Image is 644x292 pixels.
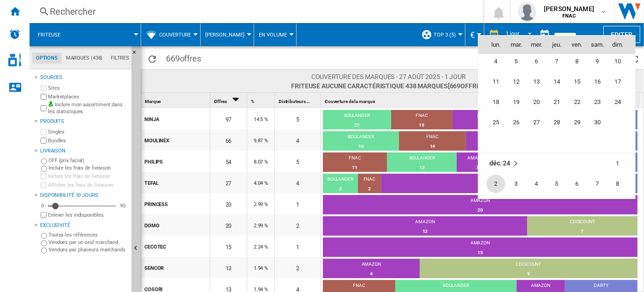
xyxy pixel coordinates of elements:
[527,175,546,193] span: 4
[608,175,627,193] span: 8
[506,72,526,92] td: Tuesday November 12 2024
[568,195,586,213] span: 13
[568,93,586,111] span: 22
[527,52,546,71] span: 6
[507,113,525,132] span: 26
[506,51,526,72] td: Tuesday November 5 2024
[526,92,547,112] td: Wednesday November 20 2024
[587,72,608,92] td: Saturday November 16 2024
[588,93,607,111] span: 23
[608,51,635,72] td: Sunday November 10 2024
[506,174,526,194] td: Tuesday December 3 2024
[568,113,586,132] span: 29
[547,112,567,133] td: Thursday November 28 2024
[487,93,505,111] span: 18
[588,195,607,213] span: 14
[608,194,635,214] td: Sunday December 15 2024
[548,175,566,193] span: 5
[506,92,526,112] td: Tuesday November 19 2024
[608,154,627,173] span: 1
[526,112,547,133] td: Wednesday November 27 2024
[526,194,547,214] td: Wednesday December 11 2024
[526,51,547,72] td: Wednesday November 6 2024
[478,36,506,54] th: lun.
[487,113,505,132] span: 25
[587,194,608,214] td: Saturday December 14 2024
[506,194,526,214] td: Tuesday December 10 2024
[588,73,607,91] span: 16
[487,195,505,213] span: 9
[478,153,547,174] td: December 2024
[567,36,587,54] th: ven.
[587,51,608,72] td: Saturday November 9 2024
[608,93,627,111] span: 24
[587,36,608,54] th: sam.
[478,51,506,72] td: Monday November 4 2024
[608,36,635,54] th: dim.
[506,112,526,133] td: Tuesday November 26 2024
[547,92,567,112] td: Thursday November 21 2024
[608,52,627,71] span: 10
[608,92,635,112] td: Sunday November 24 2024
[478,112,635,133] tr: Week 5
[478,194,635,214] tr: Week 3
[568,52,586,71] span: 8
[587,174,608,194] td: Saturday December 7 2024
[507,73,525,91] span: 12
[527,195,546,213] span: 11
[608,195,627,213] span: 15
[548,113,566,132] span: 28
[527,93,546,111] span: 20
[547,194,567,214] td: Thursday December 12 2024
[487,52,505,71] span: 4
[588,175,607,193] span: 7
[478,194,506,214] td: Monday December 9 2024
[526,72,547,92] td: Wednesday November 13 2024
[478,72,506,92] td: Monday November 11 2024
[478,92,506,112] td: Monday November 18 2024
[526,174,547,194] td: Wednesday December 4 2024
[548,195,566,213] span: 12
[507,175,525,193] span: 3
[478,112,506,133] td: Monday November 25 2024
[506,36,526,54] th: mar.
[587,92,608,112] td: Saturday November 23 2024
[526,36,547,54] th: mer.
[588,113,607,132] span: 30
[489,159,510,167] span: déc. 24
[527,73,546,91] span: 13
[547,174,567,194] td: Thursday December 5 2024
[547,51,567,72] td: Thursday November 7 2024
[548,93,566,111] span: 21
[567,112,587,133] td: Friday November 29 2024
[507,52,525,71] span: 5
[568,175,586,193] span: 6
[567,174,587,194] td: Friday December 6 2024
[478,92,635,112] tr: Week 4
[527,113,546,132] span: 27
[478,174,506,194] td: Monday December 2 2024
[478,51,635,72] tr: Week 2
[478,72,635,92] tr: Week 3
[567,194,587,214] td: Friday December 13 2024
[478,133,635,153] tr: Week undefined
[478,153,635,174] tr: Week 1
[487,73,505,91] span: 11
[478,174,635,194] tr: Week 2
[587,112,608,133] td: Saturday November 30 2024
[478,36,635,199] md-calendar: Calendar
[507,93,525,111] span: 19
[547,36,567,54] th: jeu.
[567,51,587,72] td: Friday November 8 2024
[547,72,567,92] td: Thursday November 14 2024
[608,153,635,174] td: Sunday December 1 2024
[507,195,525,213] span: 10
[567,72,587,92] td: Friday November 15 2024
[567,92,587,112] td: Friday November 22 2024
[608,72,635,92] td: Sunday November 17 2024
[608,73,627,91] span: 17
[588,52,607,71] span: 9
[608,174,635,194] td: Sunday December 8 2024
[487,175,505,193] span: 2
[548,52,566,71] span: 7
